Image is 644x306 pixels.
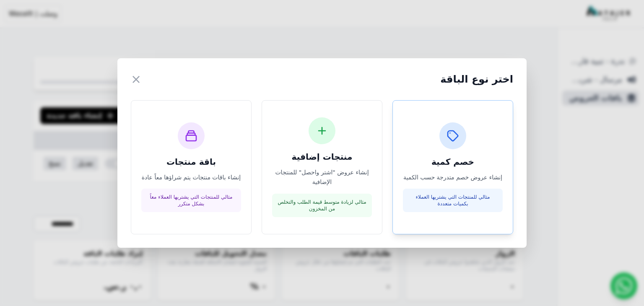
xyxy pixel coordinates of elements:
[403,156,503,168] h3: خصم كمية
[277,199,367,212] p: مثالي لزيادة متوسط قيمة الطلب والتخلص من المخزون
[141,173,241,182] p: إنشاء باقات منتجات يتم شراؤها معاً عادة
[146,194,236,207] p: مثالي للمنتجات التي يشتريها العملاء معاً بشكل متكرر
[440,73,513,86] h2: اختر نوع الباقة
[272,168,372,187] p: إنشاء عروض "اشتر واحصل" للمنتجات الإضافية
[403,173,503,182] p: إنشاء عروض خصم متدرجة حسب الكمية
[408,194,498,207] p: مثالي للمنتجات التي يشتريها العملاء بكميات متعددة
[272,151,372,163] h3: منتجات إضافية
[141,156,241,168] h3: باقة منتجات
[131,72,141,87] button: ×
